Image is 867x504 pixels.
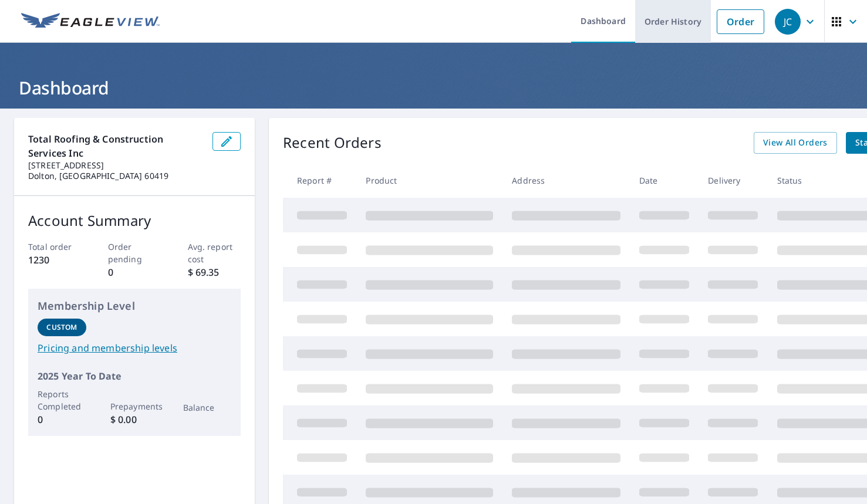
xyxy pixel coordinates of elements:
[775,9,801,35] div: JC
[356,163,502,198] th: Product
[28,210,241,231] p: Account Summary
[699,163,767,198] th: Delivery
[28,132,203,160] p: Total Roofing & Construction Services Inc
[630,163,699,198] th: Date
[502,163,630,198] th: Address
[38,298,231,314] p: Membership Level
[188,265,241,279] p: $ 69.35
[14,76,853,100] h1: Dashboard
[717,9,764,34] a: Order
[110,412,159,427] p: $ 0.00
[38,341,231,355] a: Pricing and membership levels
[754,132,837,154] a: View All Orders
[763,136,828,150] span: View All Orders
[38,369,231,383] p: 2025 Year To Date
[110,400,159,412] p: Prepayments
[28,171,203,181] p: Dolton, [GEOGRAPHIC_DATA] 60419
[283,163,356,198] th: Report #
[108,265,161,279] p: 0
[28,253,82,267] p: 1230
[21,13,160,31] img: EV Logo
[283,132,382,154] p: Recent Orders
[38,412,86,427] p: 0
[28,160,203,171] p: [STREET_ADDRESS]
[28,241,82,253] p: Total order
[38,388,86,412] p: Reports Completed
[183,401,232,414] p: Balance
[188,241,241,265] p: Avg. report cost
[108,241,161,265] p: Order pending
[46,322,77,333] p: Custom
